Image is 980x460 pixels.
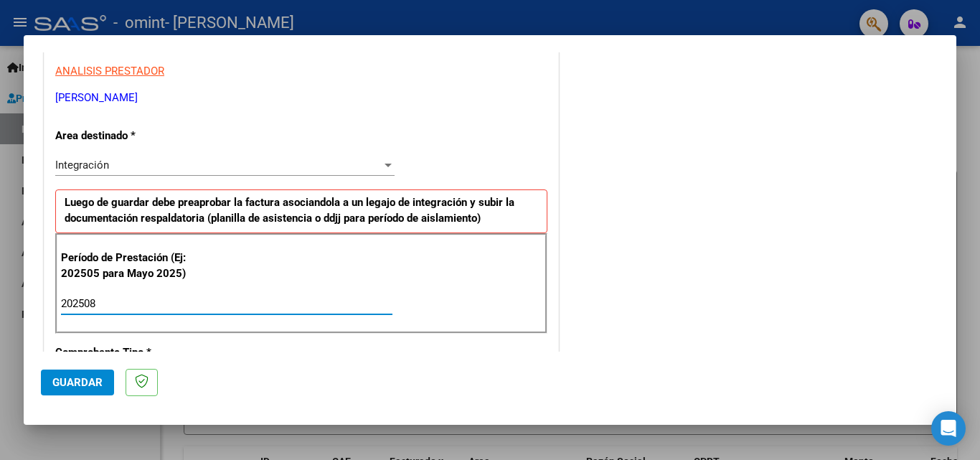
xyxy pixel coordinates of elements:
p: Area destinado * [55,128,203,144]
button: Guardar [41,370,114,395]
span: Guardar [52,376,103,389]
p: Comprobante Tipo * [55,344,203,361]
strong: Luego de guardar debe preaprobar la factura asociandola a un legajo de integración y subir la doc... [65,196,514,225]
span: ANALISIS PRESTADOR [55,65,164,78]
p: Período de Prestación (Ej: 202505 para Mayo 2025) [61,250,205,282]
p: [PERSON_NAME] [55,90,547,106]
div: Open Intercom Messenger [931,411,966,446]
span: Integración [55,159,109,172]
